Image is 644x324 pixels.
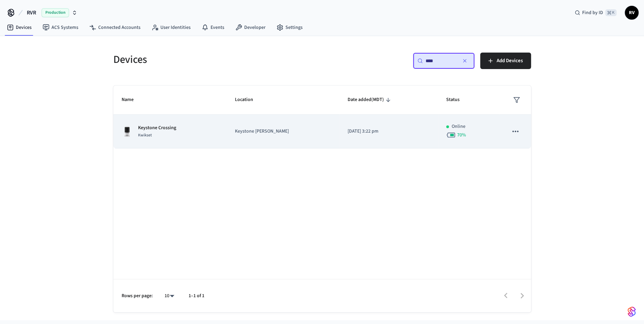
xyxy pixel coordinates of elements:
[146,21,196,34] a: User Identities
[138,132,152,138] span: Kwikset
[347,128,429,135] p: [DATE] 3:22 pm
[1,21,37,34] a: Devices
[196,21,230,34] a: Events
[122,94,143,105] span: Name
[161,291,178,301] div: 10
[628,306,636,317] img: SeamLogoGradient.69752ec5.svg
[122,126,133,137] img: Kwikset Halo Touchscreen Wifi Enabled Smart Lock, Polished Chrome, Front
[138,124,176,132] p: Keystone Crossing
[271,21,308,34] a: Settings
[457,132,466,138] span: 70 %
[452,123,465,130] p: Online
[235,128,331,135] p: Keystone [PERSON_NAME]
[122,292,153,300] p: Rows per page:
[113,86,531,148] table: sticky table
[84,21,146,34] a: Connected Accounts
[189,292,204,300] p: 1–1 of 1
[582,9,603,16] span: Find by ID
[569,7,622,19] div: Find by ID⌘ K
[37,21,84,34] a: ACS Systems
[605,9,617,16] span: ⌘ K
[347,94,393,105] span: Date added(MDT)
[27,9,36,17] span: RVR
[230,21,271,34] a: Developer
[480,53,531,69] button: Add Devices
[625,7,638,19] span: RV
[235,94,262,105] span: Location
[446,94,468,105] span: Status
[497,56,523,65] span: Add Devices
[625,6,639,20] button: RV
[42,8,69,17] span: Production
[113,53,318,67] h5: Devices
